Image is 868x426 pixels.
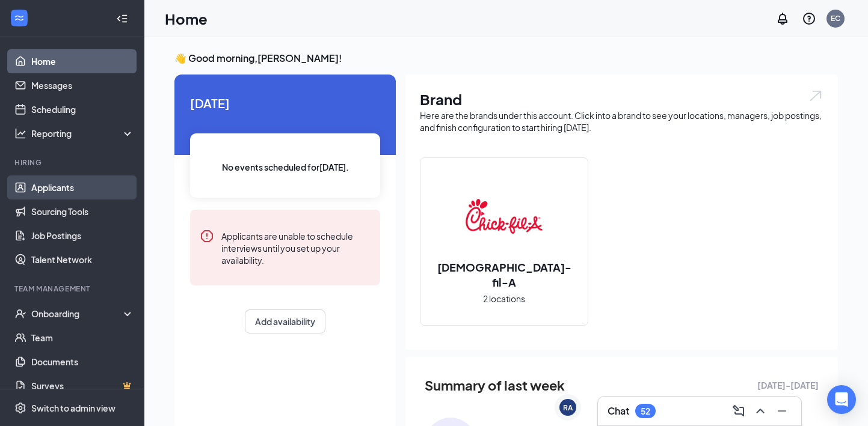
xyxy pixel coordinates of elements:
img: Chick-fil-A [466,178,543,255]
svg: Error [200,229,214,243]
svg: ChevronUp [753,404,768,418]
div: Hiring [14,157,132,168]
a: SurveysCrown [31,374,134,398]
div: Onboarding [31,308,124,320]
svg: Analysis [14,127,26,139]
a: Talent Network [31,248,134,272]
div: RA [563,403,573,413]
div: Open Intercom Messenger [827,385,856,414]
div: 52 [641,406,650,416]
div: Here are the brands under this account. Click into a brand to see your locations, managers, job p... [420,109,823,133]
div: Team Management [14,284,132,294]
a: Team [31,326,134,350]
svg: Notifications [775,11,790,26]
svg: UserCheck [14,308,26,320]
svg: QuestionInfo [802,11,816,26]
button: Add availability [245,309,325,333]
svg: Minimize [775,404,789,418]
a: Documents [31,350,134,374]
svg: WorkstreamLogo [13,12,25,24]
button: ChevronUp [751,401,770,421]
div: Switch to admin view [31,402,115,414]
h3: 👋 Good morning, [PERSON_NAME] ! [174,52,838,65]
a: Job Postings [31,224,134,248]
a: Scheduling [31,97,134,121]
h3: Chat [608,404,629,418]
a: Messages [31,73,134,97]
a: Applicants [31,175,134,199]
span: [DATE] [190,94,380,112]
h2: [DEMOGRAPHIC_DATA]-fil-A [420,260,588,290]
button: Minimize [772,401,792,421]
svg: Collapse [116,13,128,25]
div: Applicants are unable to schedule interviews until you set up your availability. [221,229,371,266]
svg: Settings [14,402,26,414]
span: [DATE] - [DATE] [757,379,819,392]
img: open.6027fd2a22e1237b5b06.svg [808,89,823,103]
a: Sourcing Tools [31,199,134,224]
button: ComposeMessage [729,401,748,421]
a: Home [31,49,134,73]
h1: Home [165,8,208,29]
h1: Brand [420,89,823,109]
span: 2 locations [483,292,525,305]
svg: ComposeMessage [731,404,746,418]
span: No events scheduled for [DATE] . [222,160,349,174]
div: EC [831,13,840,23]
div: Reporting [31,127,135,139]
span: Summary of last week [425,375,565,396]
